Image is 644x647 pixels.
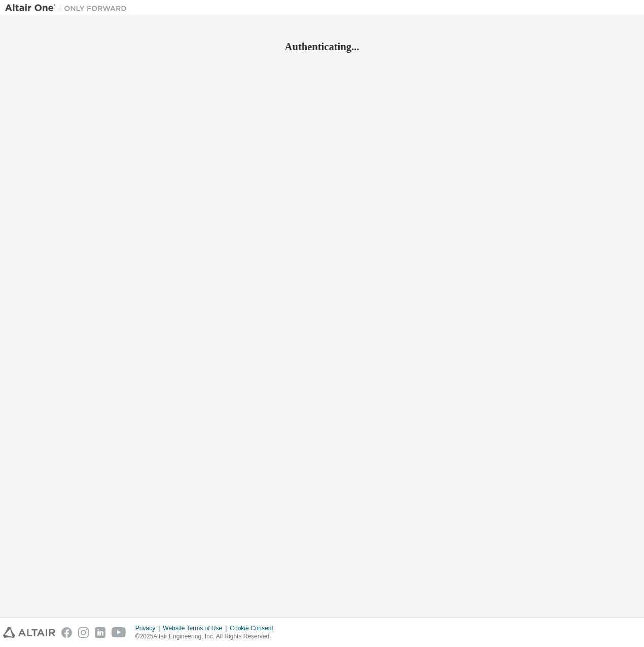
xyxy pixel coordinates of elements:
h2: Authenticating... [5,40,639,53]
p: © 2025 Altair Engineering, Inc. All Rights Reserved. [135,632,279,641]
img: Altair One [5,3,132,13]
img: youtube.svg [112,627,126,638]
img: linkedin.svg [95,627,105,638]
div: Cookie Consent [230,624,279,632]
img: altair_logo.svg [3,627,55,638]
img: facebook.svg [61,627,72,638]
div: Website Terms of Use [163,624,230,632]
img: instagram.svg [78,627,89,638]
div: Privacy [135,624,163,632]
